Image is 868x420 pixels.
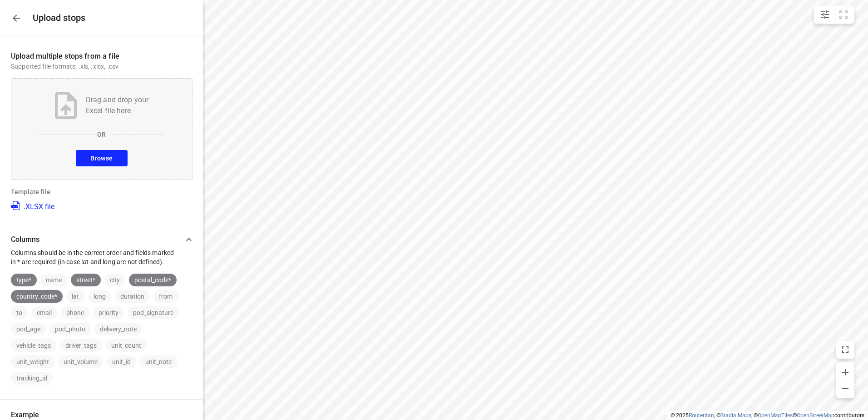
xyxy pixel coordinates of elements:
span: name [40,276,67,284]
a: Stadia Maps [720,412,751,419]
span: from [153,293,178,300]
span: driver_tags [60,342,102,349]
div: ColumnsColumns should be in the correct order and fields marked in * are required (in case lat an... [11,266,192,385]
p: Supported file formats: .xls, .xlsx, .csv [11,62,192,71]
p: Columns should be in the correct order and fields marked in * are required (in case lat and long ... [11,248,180,266]
a: Routetitan [689,412,714,419]
span: pod_photo [49,325,91,333]
span: country_code* [11,293,63,300]
span: pod_age [11,325,46,333]
span: lat [66,293,84,300]
button: Browse [76,150,127,166]
span: unit_count [106,342,147,349]
span: Browse [90,153,113,164]
span: city [104,276,125,284]
button: Map settings [816,5,834,24]
span: unit_weight [11,358,54,365]
p: Upload multiple stops from a file [11,51,192,62]
span: unit_note [140,358,177,365]
a: OpenMapTiles [758,412,793,419]
span: postal_code* [129,276,177,284]
a: OpenStreetMap [797,412,834,419]
li: © 2025 , © , © © contributors [671,412,864,419]
h5: Upload stops [33,13,85,23]
span: type* [11,276,37,284]
span: unit_volume [58,358,103,365]
img: Upload file [55,92,77,119]
span: to [11,309,28,316]
span: phone [61,309,89,316]
span: delivery_note [94,325,142,333]
span: email [31,309,57,316]
span: duration [115,293,150,300]
p: Example [11,410,192,419]
p: Drag and drop your Excel file here [86,95,149,116]
p: Template file [11,187,192,196]
span: tracking_id [11,375,53,382]
span: vehicle_tags [11,342,56,349]
div: ColumnsColumns should be in the correct order and fields marked in * are required (in case lat an... [11,230,192,266]
span: pod_signature [128,309,179,316]
span: long [88,293,111,300]
a: .XLSX file [11,200,54,211]
div: small contained button group [814,5,854,24]
span: street* [71,276,101,284]
span: unit_id [107,358,136,365]
span: priority [93,309,124,316]
p: Columns [11,235,180,244]
p: OR [97,130,106,139]
img: XLSX [11,200,22,211]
